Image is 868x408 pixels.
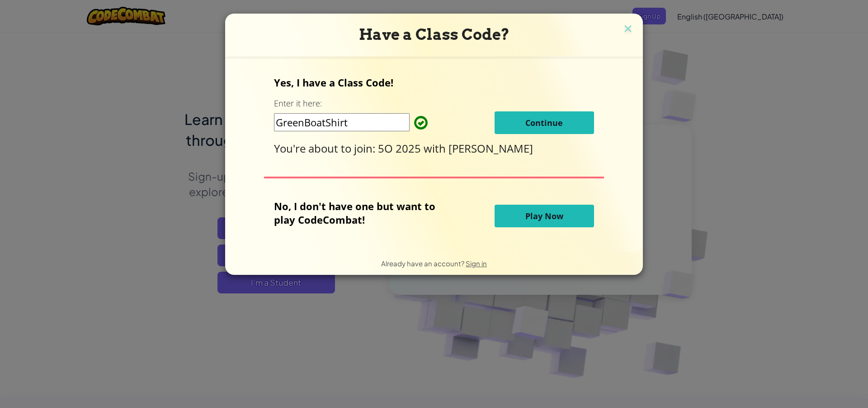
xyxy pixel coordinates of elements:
label: Enter it here: [274,98,322,109]
span: Already have an account? [381,259,466,268]
span: with [424,141,448,156]
span: You're about to join: [274,141,378,156]
img: close icon [622,23,634,36]
span: 5O 2025 [378,141,424,156]
button: Play Now [495,205,594,227]
button: Continue [495,111,594,134]
span: Have a Class Code? [359,25,509,43]
span: Play Now [525,211,563,221]
span: [PERSON_NAME] [448,141,533,156]
p: No, I don't have one but want to play CodeCombat! [274,199,449,226]
a: Sign in [466,259,487,268]
span: Continue [525,117,563,128]
p: Yes, I have a Class Code! [274,76,594,89]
